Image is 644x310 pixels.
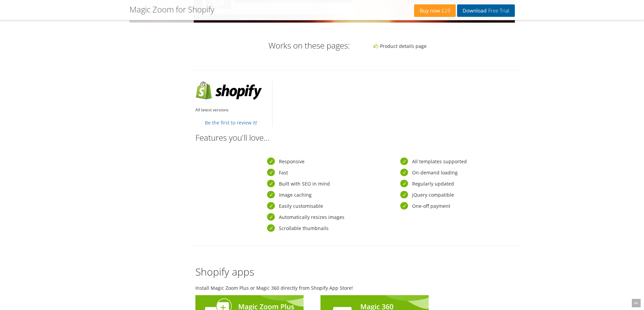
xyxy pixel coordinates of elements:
[267,158,350,165] li: Responsive
[400,191,510,199] li: jQuery compatible
[374,42,514,50] li: Product details page
[195,41,350,50] h3: Works on these pages:
[400,202,510,210] li: One-off payment
[400,180,510,188] li: Regularly updated
[267,169,350,176] li: Fast
[414,4,456,17] a: Buy now£29
[129,5,214,14] h1: Magic Zoom for Shopify
[400,158,510,165] li: All templates supported
[457,4,515,17] a: DownloadFree Trial
[267,202,350,210] li: Easily customisable
[267,213,350,221] li: Automatically resizes images
[267,180,350,188] li: Built with SEO in mind
[195,284,515,292] p: Install Magic Zoom Plus or Magic 360 directly from Shopify App Store!
[195,106,267,114] ul: All latest versions
[195,133,515,142] h3: Features you'll love...
[267,191,350,199] li: Image caching
[195,266,515,277] h2: Shopify apps
[205,119,257,126] a: Be the first to review it!
[440,8,451,13] span: £29
[267,224,350,232] li: Scrollable thumbnails
[400,169,510,176] li: On-demand loading
[486,8,509,13] span: Free Trial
